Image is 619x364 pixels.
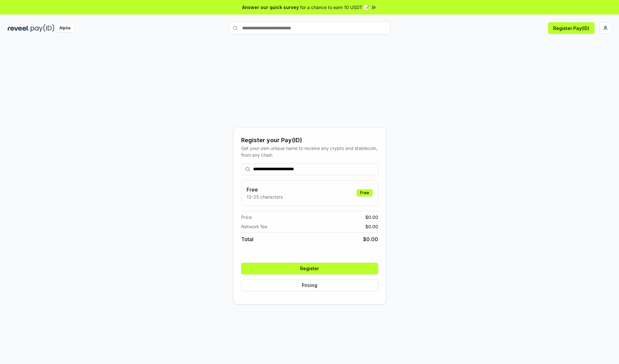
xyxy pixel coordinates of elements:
[241,235,253,243] span: Total
[357,189,373,196] div: Free
[548,22,594,34] button: Register Pay(ID)
[242,4,299,11] span: Answer our quick survey
[241,214,252,221] span: Price
[56,24,74,32] div: Alpha
[241,145,378,158] div: Get your own unique name to receive any crypto and stablecoin, from any chain
[241,136,378,145] div: Register your Pay(ID)
[247,186,283,193] h3: Free
[300,4,369,11] span: for a chance to earn 10 USDT 📝
[241,223,267,230] span: Network fee
[8,24,29,32] img: reveel_dark
[365,223,378,230] span: $ 0.00
[365,214,378,221] span: $ 0.00
[241,280,378,291] button: Pricing
[241,263,378,274] button: Register
[363,235,378,243] span: $ 0.00
[31,24,54,32] img: pay_id
[247,193,283,200] p: 13-25 characters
